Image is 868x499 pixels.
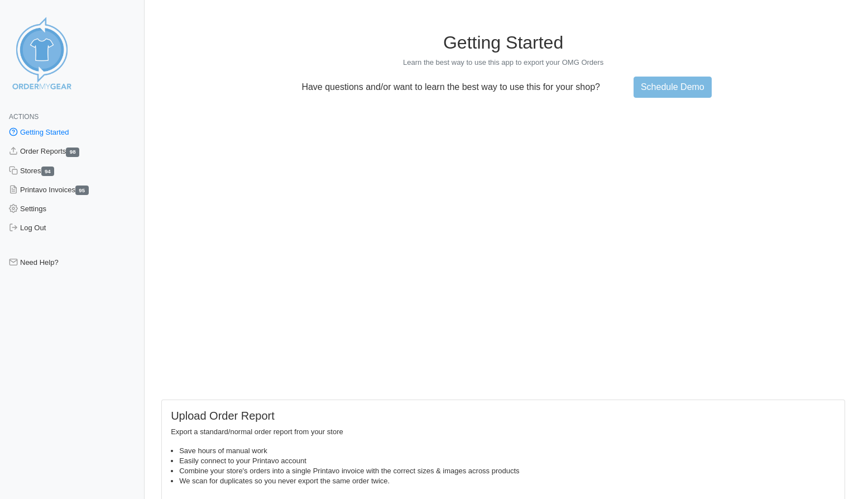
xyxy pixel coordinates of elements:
[634,77,712,98] a: Schedule Demo
[161,58,845,68] p: Learn the best way to use this app to export your OMG Orders
[41,167,55,176] span: 94
[75,186,89,195] span: 95
[179,466,836,476] li: Combine your store's orders into a single Printavo invoice with the correct sizes & images across...
[161,32,845,53] h1: Getting Started
[171,409,836,422] h5: Upload Order Report
[9,113,39,121] span: Actions
[66,148,79,157] span: 98
[179,456,836,466] li: Easily connect to your Printavo account
[179,476,836,486] li: We scan for duplicates so you never export the same order twice.
[171,427,836,437] p: Export a standard/normal order report from your store
[179,446,836,456] li: Save hours of manual work
[295,82,607,92] p: Have questions and/or want to learn the best way to use this for your shop?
